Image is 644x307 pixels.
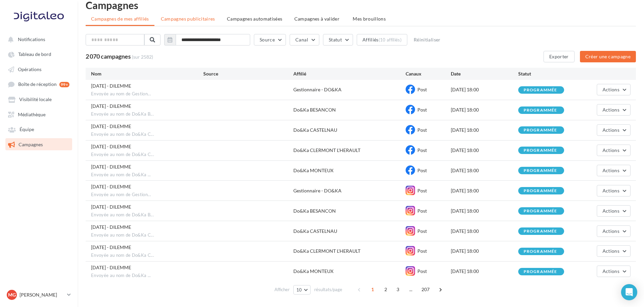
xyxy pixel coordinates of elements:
div: programmée [524,270,557,274]
a: Boîte de réception 99+ [4,78,74,90]
span: Envoyée au nom de Do&Ka C... [91,131,154,137]
span: Envoyée au nom de Do&Ka C... [91,152,154,158]
span: Post [417,107,427,113]
span: Notifications [18,36,45,42]
span: 30/09/2025 - DILEMME [91,103,131,109]
button: Actions [597,225,631,237]
span: Actions [603,87,619,92]
span: Équipe [20,127,34,132]
span: 30/09/2025 - DILEMME [91,224,131,230]
div: Do&Ka CASTELNAU [293,228,406,235]
div: 99+ [59,82,69,87]
div: Gestionnaire - DO&KA [293,86,406,93]
span: Campagnes [19,142,43,147]
div: programmée [524,209,557,213]
span: 30/09/2025 - DILEMME [91,83,131,89]
div: Canaux [406,70,450,77]
div: programmée [524,128,557,132]
div: [DATE] 18:00 [451,106,518,113]
div: Gestionnaire - DO&KA [293,187,406,194]
button: Canal [290,34,319,45]
span: Envoyée au nom de Do&Ka C... [91,232,154,238]
span: 1 [367,284,378,295]
div: Do&Ka CASTELNAU [293,127,406,133]
a: Médiathèque [4,108,74,120]
button: Actions [597,245,631,257]
button: Statut [323,34,353,45]
a: Campagnes [4,138,74,150]
span: Envoyée au nom de Do&Ka B... [91,212,154,218]
span: Campagnes automatisées [227,16,283,22]
span: Actions [603,147,619,153]
span: Campagnes publicitaires [161,16,215,22]
span: Post [417,268,427,274]
span: Mes brouillons [353,16,386,22]
button: Actions [597,185,631,196]
div: Nom [91,70,203,77]
a: Opérations [4,63,74,75]
div: [DATE] 18:00 [451,147,518,154]
span: Envoyée au nom de Do&Ka ... [91,273,151,279]
button: Notifications [4,33,71,45]
span: Opérations [18,66,41,72]
span: Post [417,208,427,214]
span: Envoyée au nom de Do&Ka B... [91,111,154,117]
p: [PERSON_NAME] [20,291,64,298]
span: Actions [603,127,619,133]
div: programmée [524,148,557,153]
button: Actions [597,124,631,136]
span: Actions [603,107,619,113]
span: MG [8,291,16,298]
div: Do&Ka CLERMONT L'HERAULT [293,147,406,154]
div: Statut [518,70,586,77]
div: [DATE] 18:00 [451,187,518,194]
div: programmée [524,108,557,113]
div: programmée [524,88,557,92]
button: Source [254,34,286,45]
div: [DATE] 18:00 [451,248,518,254]
span: Actions [603,248,619,254]
span: Post [417,228,427,234]
div: (10 affiliés) [379,37,402,42]
a: Visibilité locale [4,93,74,105]
div: [DATE] 18:00 [451,228,518,235]
span: Campagnes à valider [294,16,340,22]
span: Boîte de réception [18,82,57,87]
button: Actions [597,266,631,277]
span: Actions [603,188,619,193]
div: [DATE] 18:00 [451,127,518,133]
span: 2 070 campagnes [86,53,131,60]
span: Envoyée au nom de Do&Ka C... [91,252,154,258]
div: Source [203,70,293,77]
span: Envoyée au nom de Gestion... [91,91,151,97]
span: Post [417,127,427,133]
span: Actions [603,167,619,173]
a: Équipe [4,123,74,135]
div: programmée [524,229,557,234]
span: Post [417,87,427,92]
span: résultats/page [314,286,342,293]
span: Post [417,248,427,254]
span: Post [417,188,427,193]
span: 2 [380,284,391,295]
button: Actions [597,104,631,116]
span: Visibilité locale [19,97,52,102]
a: Tableau de bord [4,48,74,60]
span: Tableau de bord [18,52,51,57]
div: Do&Ka BESANCON [293,106,406,113]
span: Médiathèque [18,112,46,117]
div: [DATE] 18:00 [451,167,518,174]
span: 30/09/2025 - DILEMME [91,123,131,129]
div: Do&Ka BESANCON [293,208,406,214]
button: Actions [597,84,631,95]
button: Actions [597,145,631,156]
div: programmée [524,249,557,254]
div: Open Intercom Messenger [621,284,637,300]
span: 30/09/2025 - DILEMME [91,244,131,250]
button: Exporter [544,51,575,62]
span: 10 [296,287,302,293]
button: Actions [597,165,631,176]
span: Post [417,167,427,173]
button: Réinitialiser [411,36,443,44]
span: Actions [603,228,619,234]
